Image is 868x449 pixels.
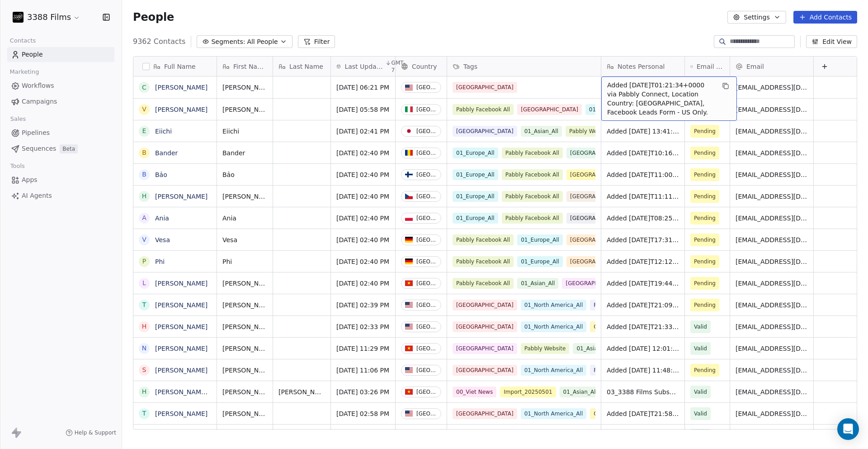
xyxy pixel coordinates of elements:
div: [GEOGRAPHIC_DATA] [416,324,437,330]
a: SequencesBeta [7,141,114,156]
span: Tags [463,62,477,71]
span: Workflows [22,81,54,91]
span: [GEOGRAPHIC_DATA] [453,126,517,137]
div: [GEOGRAPHIC_DATA] [416,258,437,265]
span: Pabbly Facebook All [453,256,514,267]
span: Added [DATE]T21:33:45+0000 via Pabbly Connect, Location Country: [GEOGRAPHIC_DATA], Facebook Lead... [607,322,679,331]
div: [GEOGRAPHIC_DATA] [416,150,437,156]
span: Country [412,62,437,71]
span: [DATE] 02:40 PM [336,235,390,244]
div: Last Updated DateGMT-7 [331,57,395,76]
span: [GEOGRAPHIC_DATA] [566,191,631,202]
span: [EMAIL_ADDRESS][DOMAIN_NAME] [736,83,808,92]
span: [EMAIL_ADDRESS][DOMAIN_NAME] [736,322,808,331]
a: AI Agents [7,188,114,203]
span: Pabbly Facebook All [453,278,514,289]
span: [EMAIL_ADDRESS][DOMAIN_NAME] [736,301,808,310]
span: Added [DATE]T19:44:31+0000 via Pabbly Connect, Location Country: [GEOGRAPHIC_DATA], Facebook Lead... [607,279,679,288]
span: Sales [6,112,30,126]
span: [EMAIL_ADDRESS][DOMAIN_NAME] [736,170,808,179]
div: grid [217,76,858,430]
span: [GEOGRAPHIC_DATA] [566,148,631,158]
span: 01_Asian_All [560,387,601,397]
span: Marketing [6,65,43,79]
span: Segments: [211,37,245,47]
div: V [142,235,146,244]
div: Notes Personal [601,57,684,76]
a: [PERSON_NAME] [155,193,208,200]
span: [GEOGRAPHIC_DATA] [453,343,517,354]
span: Notes Personal [618,62,665,71]
span: Valid [694,409,707,418]
span: 01_Europe_All [453,213,498,224]
span: Added [DATE] 12:01:49 via Pabbly Connect, Location Country: [GEOGRAPHIC_DATA], 3388 Films Subscri... [607,344,679,353]
span: Campaigns [22,97,57,106]
span: Added [DATE]T08:25:37+0000 via Pabbly Connect, Location Country: PL, Facebook Leads Form. [607,214,679,223]
span: 01_Europe_All [585,104,631,115]
span: 01_Europe_All [453,191,498,202]
span: Pabbly Website [566,126,614,137]
img: 3388Films_Logo_White.jpg [13,12,24,23]
span: [PERSON_NAME] [278,387,325,396]
span: All People [247,37,278,47]
div: [GEOGRAPHIC_DATA] [416,128,437,134]
span: [DATE] 02:41 PM [336,127,390,136]
span: Pending [694,279,716,288]
span: Pending [694,214,716,223]
span: Pending [694,301,716,310]
span: Pabbly Website [521,343,570,354]
div: Open Intercom Messenger [837,418,859,440]
a: Apps [7,172,114,187]
span: Added [DATE] 13:41:49 via Pabbly Connect, Location Country: [GEOGRAPHIC_DATA], 3388 Films Subscri... [607,127,679,136]
span: [GEOGRAPHIC_DATA] [453,408,517,419]
span: [PERSON_NAME] [222,279,267,288]
div: S [142,365,146,375]
span: [DATE] 02:39 PM [336,301,390,310]
div: [GEOGRAPHIC_DATA] [416,237,437,243]
span: 01_Europe_All [453,169,498,180]
span: Bảo [222,170,267,179]
span: Pabbly Facebook All [502,148,563,158]
span: Pending [694,192,716,201]
span: [EMAIL_ADDRESS][DOMAIN_NAME] [736,409,808,418]
a: Vesа [155,236,170,244]
span: People [133,10,174,24]
span: Last Updated Date [344,62,383,71]
span: 01_North America_All [521,408,587,419]
div: grid [133,76,217,430]
span: [EMAIL_ADDRESS][DOMAIN_NAME] [736,127,808,136]
span: 01_North America_All [521,321,587,332]
div: B [142,170,146,179]
div: [GEOGRAPHIC_DATA] [416,84,437,91]
span: Pabbly Facebook All [453,104,514,115]
span: 03_3388 Films Subscribers_AllPages_20241028OnWard, Location Country: [GEOGRAPHIC_DATA], Date: [DA... [607,387,679,396]
div: First Name [217,57,273,76]
a: Campaigns [7,94,114,109]
span: [DATE] 05:58 PM [336,105,390,114]
a: Pipelines [7,125,114,140]
span: 01_North America_All [521,300,587,310]
span: [EMAIL_ADDRESS][DOMAIN_NAME] [736,344,808,353]
span: Added [DATE]T17:31:57+0000 via Pabbly Connect, Location Country: DE, Facebook Leads Form. [607,235,679,244]
span: [GEOGRAPHIC_DATA] [453,82,517,93]
span: [DATE] 06:21 PM [336,83,390,92]
div: A [142,213,146,223]
span: Ania [222,214,267,223]
span: [DATE] 02:40 PM [336,214,390,223]
span: Added [DATE] 11:48:10 via Pabbly Connect, Location Country: [GEOGRAPHIC_DATA], 3388 Films Subscri... [607,366,679,375]
span: Apps [22,175,38,185]
span: [PERSON_NAME] [222,105,267,114]
div: H [142,322,147,331]
span: Added [DATE]T21:58:27+0000 via Pabbly Connect, Location Country: [GEOGRAPHIC_DATA], Facebook Lead... [607,409,679,418]
span: People [22,50,43,59]
span: 00_Viet News [453,387,496,397]
span: Beta [60,144,78,153]
button: Filter [298,35,335,48]
div: Email [730,57,813,76]
button: Add Contacts [793,11,857,24]
span: [DATE] 11:06 PM [336,366,390,375]
span: Valid [694,387,707,396]
div: L [142,278,146,288]
span: [DATE] 02:40 PM [336,148,390,158]
span: [DATE] 02:40 PM [336,170,390,179]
